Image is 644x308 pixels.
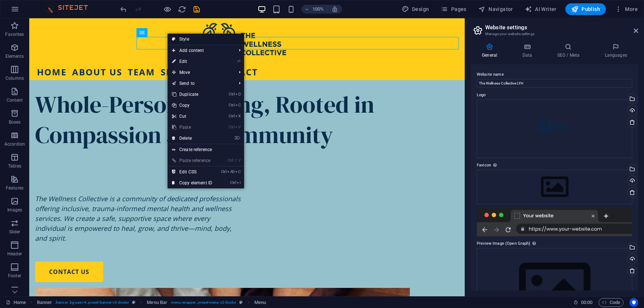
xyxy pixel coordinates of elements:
button: 100% [302,5,327,14]
a: CtrlCCopy [168,100,217,111]
span: : [586,300,587,305]
label: Website name [477,70,632,79]
div: Updatedlogooptionwithcorrectblue-horizontalorientation-wordwrap-nb-qnak8_ezZC3RgxHK1a8spg.png [477,99,632,158]
h4: General [471,43,511,59]
a: Ctrl⇧VPaste reference [168,155,217,166]
i: C [235,103,240,108]
i: V [235,125,240,129]
h3: Manage your website settings [485,31,624,37]
i: Alt [227,169,235,174]
button: More [612,3,641,15]
i: I [237,180,240,185]
span: Move [168,67,233,78]
i: Ctrl [230,180,236,185]
span: Navigator [478,5,513,13]
a: CtrlDDuplicate [168,89,217,100]
button: Publish [565,3,606,15]
p: Images [7,207,22,213]
label: Logo [477,91,632,99]
i: Ctrl [229,103,235,108]
i: Reload page [178,5,186,14]
p: Elements [5,53,24,59]
a: CtrlICopy element ID [168,177,217,188]
p: Header [7,251,22,257]
button: undo [119,5,128,14]
p: Favorites [5,31,24,37]
span: . banner .bg-user-4 .preset-banner-v3-doctor [55,298,129,307]
i: D [235,92,240,97]
label: Favicon [477,161,632,170]
i: X [235,114,240,119]
i: V [238,158,240,163]
div: Select files from the file manager, stock photos, or upload file(s) [477,170,632,204]
button: Pages [438,3,469,15]
p: Boxes [9,119,21,125]
h6: 100% [312,5,324,14]
h4: Data [511,43,546,59]
a: ⏎Edit [168,56,217,67]
span: Publish [571,5,600,13]
span: Pages [441,5,466,13]
button: Design [399,3,432,15]
h6: Session time [573,298,593,307]
span: AI Writer [525,5,557,13]
i: This element is a customizable preset [239,300,243,304]
a: CtrlXCut [168,111,217,122]
i: This element is a customizable preset [132,300,135,304]
button: Navigator [475,3,516,15]
a: Send to [168,78,233,89]
div: Design (Ctrl+Alt+Y) [399,3,432,15]
button: Usercentrics [629,298,638,307]
i: ⏎ [237,59,240,64]
i: On resize automatically adjust zoom level to fit chosen device. [332,6,338,12]
i: Ctrl [229,114,235,119]
h2: Website settings [485,24,638,31]
h4: Languages [594,43,638,59]
i: C [235,169,240,174]
span: . menu-wrapper .preset-menu-v2-doctor [170,298,236,307]
i: Ctrl [228,158,233,163]
p: Accordion [4,141,25,147]
p: Columns [5,75,24,81]
a: Click to cancel selection. Double-click to open Pages [6,298,26,307]
label: Preview Image (Open Graph) [477,239,632,248]
span: 00 00 [581,298,592,307]
i: Undo: menu-padding ((10px 10px 10px 10px, null, null) -> (5px 5px 5px 5px, null, null)) (Ctrl+Z) [119,5,128,14]
a: CtrlVPaste [168,122,217,133]
i: Save (Ctrl+S) [192,5,201,14]
i: ⌦ [235,136,240,140]
span: More [615,5,638,13]
button: Click here to leave preview mode and continue editing [163,5,172,14]
i: Ctrl [221,169,227,174]
input: Name... [477,79,632,88]
span: Click to select. Double-click to edit [254,298,266,307]
button: reload [177,5,186,14]
i: Ctrl [229,125,235,129]
p: Features [6,185,23,191]
span: Click to select. Double-click to edit [147,298,167,307]
span: Code [602,298,620,307]
span: Design [402,5,429,13]
button: Code [599,298,624,307]
i: Ctrl [229,92,235,97]
nav: breadcrumb [37,298,266,307]
h4: SEO / Meta [546,43,594,59]
img: Editor Logo [42,5,97,14]
p: Tables [8,163,21,169]
span: Click to select. Double-click to edit [37,298,52,307]
p: Slider [9,229,20,235]
button: save [192,5,201,14]
a: CtrlAltCEdit CSS [168,166,217,177]
p: Footer [8,273,21,279]
span: Add content [168,45,233,56]
a: ⌦Delete [168,133,217,144]
a: Create reference [168,144,244,155]
p: Content [7,97,23,103]
i: ⇧ [234,158,237,163]
button: AI Writer [522,3,559,15]
a: Style [168,34,244,45]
